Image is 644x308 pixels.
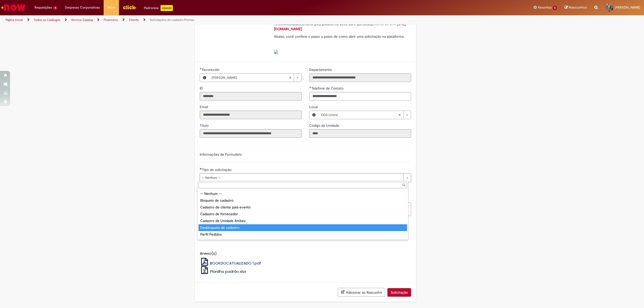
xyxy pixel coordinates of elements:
div: -- Nenhum -- [198,190,407,197]
div: Desbloqueio de cadastro [198,224,407,231]
div: Reativação de Cadastro de Clientes Promax [198,238,407,245]
div: Bloqueio de cadastro [198,197,407,204]
div: Cadastro de fornecedor [198,211,407,217]
div: Cadastro de Unidade Ambev [198,217,407,224]
div: Cadastro de cliente para evento [198,204,407,211]
div: Perfil Pedidos [198,231,407,238]
ul: Tipo de solicitação [197,189,408,240]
